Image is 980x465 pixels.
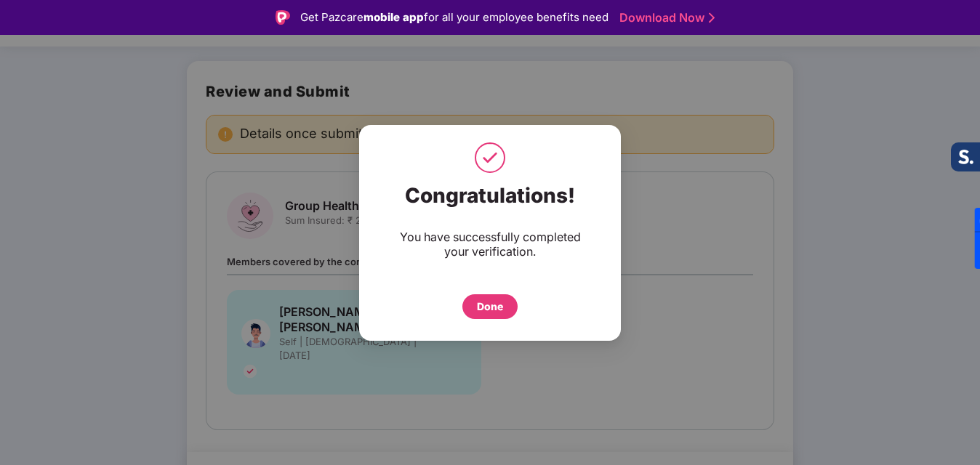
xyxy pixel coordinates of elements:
[388,183,592,208] div: Congratulations!
[364,10,424,24] strong: mobile app
[300,9,609,26] div: Get Pazcare for all your employee benefits need
[388,230,592,259] div: You have successfully completed your verification.
[619,10,710,25] a: Download Now
[477,299,503,315] div: Done
[709,10,715,25] img: Stroke
[276,10,290,25] img: Logo
[472,139,508,176] img: svg+xml;base64,PHN2ZyB4bWxucz0iaHR0cDovL3d3dy53My5vcmcvMjAwMC9zdmciIHdpZHRoPSI1MCIgaGVpZ2h0PSI1MC...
